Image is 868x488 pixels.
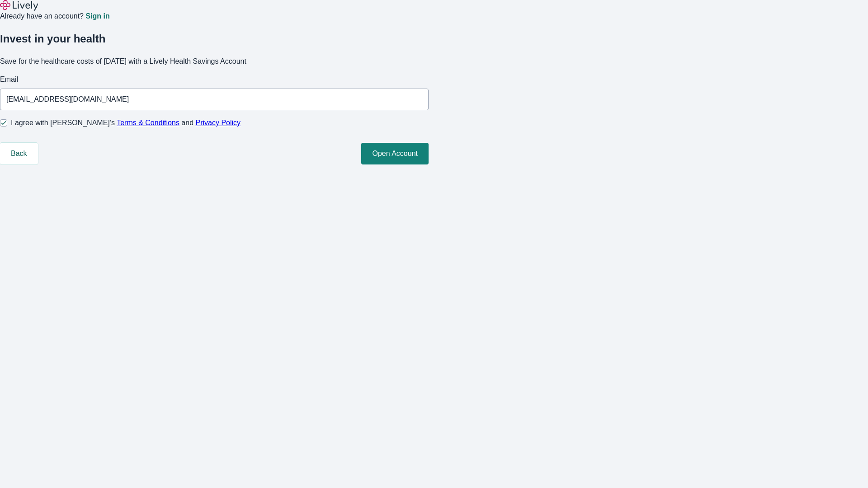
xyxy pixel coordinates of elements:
a: Privacy Policy [196,119,241,127]
a: Sign in [85,13,109,20]
a: Terms & Conditions [117,119,179,127]
span: I agree with [PERSON_NAME]’s and [11,117,241,128]
button: Open Account [361,143,429,164]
